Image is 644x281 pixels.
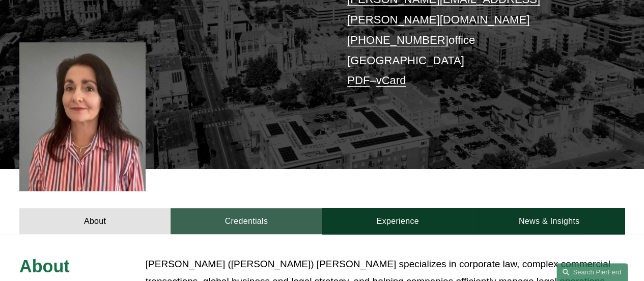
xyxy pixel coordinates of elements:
a: Credentials [171,208,322,234]
a: Experience [322,208,473,234]
a: About [19,208,171,234]
a: News & Insights [473,208,625,234]
span: About [19,257,70,276]
a: [PHONE_NUMBER] [347,34,449,46]
a: vCard [376,74,406,87]
a: PDF [347,74,370,87]
a: Search this site [556,263,628,281]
